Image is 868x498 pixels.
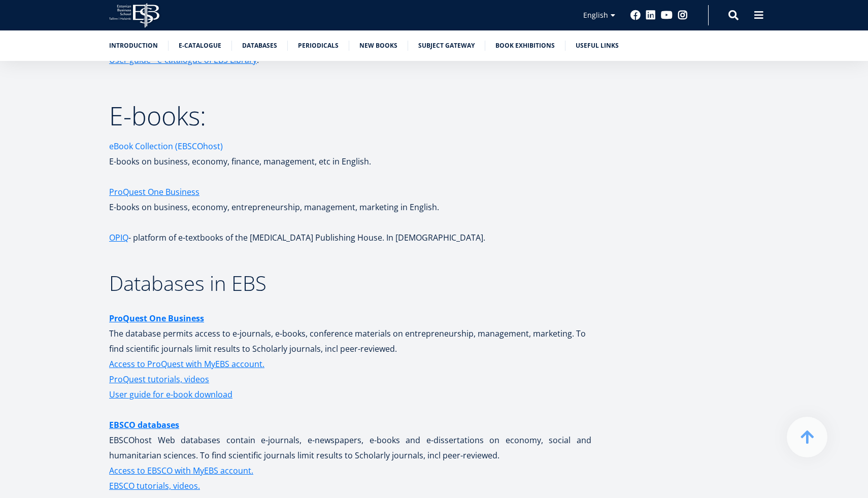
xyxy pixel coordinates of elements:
a: Book exhibitions [495,41,555,51]
a: Periodicals [298,41,339,51]
a: Databases [242,41,277,51]
a: Access to ProQuest with MyEBS account. [109,356,264,372]
a: eBook Collection (EBSCOhost) [109,139,223,154]
a: ProQuest One Business [109,311,204,326]
h2: E-books: [109,103,591,128]
a: Subject Gateway [418,41,475,51]
a: Introduction [109,41,158,51]
a: OPIQ [109,230,128,245]
a: EBSCO tutorials, videos. [109,478,200,493]
a: Access to EBSCO with MyEBS account. [109,463,253,478]
a: E-catalogue [179,41,221,51]
p: - platform of e-textbooks of the [MEDICAL_DATA] Publishing House. In [DEMOGRAPHIC_DATA]. [109,230,591,245]
a: ProQuest tutorials, videos [109,372,209,387]
strong: ProQuest One Business [109,313,204,324]
a: EBSCO databases [109,417,179,433]
a: User guide for e-book download [109,387,232,402]
a: Facebook [630,10,641,20]
a: New books [359,41,397,51]
span: Databases in EBS [109,269,266,297]
a: Youtube [661,10,673,20]
p: EBSCOhost Web databases contain e-journals, e-newspapers, e-books and e-dissertations on economy,... [109,417,591,493]
a: Instagram [678,10,688,20]
p: E-books on business, economy, entrepreneurship, management, marketing in English. [109,184,591,215]
p: E-books on business, economy, finance, management, etc in English. [109,139,591,169]
a: Linkedin [646,10,656,20]
p: The database permits access to e-journals, e-books, conference materials on entrepreneurship, man... [109,311,591,372]
a: ProQuest One Business [109,184,199,200]
a: Useful links [576,41,619,51]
